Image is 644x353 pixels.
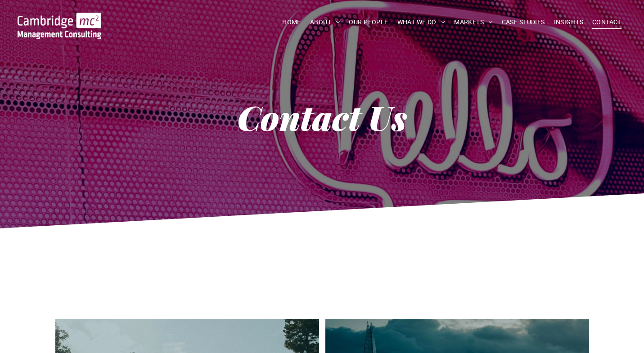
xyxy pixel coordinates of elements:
[18,14,101,23] a: CONTACT US | Cambridge Management Consulting | Our Office Locations and Contact Form
[368,94,407,139] strong: Us
[18,13,101,39] img: Go to Homepage
[306,15,345,29] a: ABOUT
[278,15,306,29] a: HOME
[588,15,626,29] a: CONTACT
[237,94,360,139] strong: Contact
[393,15,450,29] a: WHAT WE DO
[344,15,392,29] a: OUR PEOPLE
[549,15,588,29] a: INSIGHTS
[497,15,549,29] a: CASE STUDIES
[450,15,497,29] a: MARKETS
